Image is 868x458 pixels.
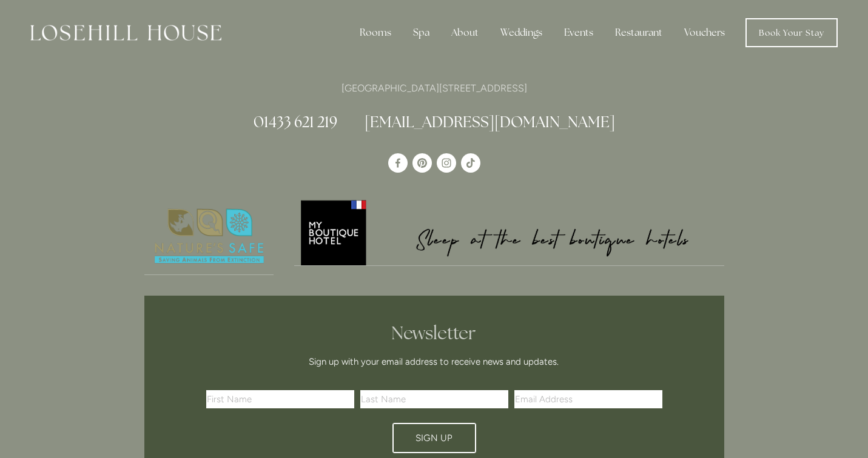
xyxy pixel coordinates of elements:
a: Instagram [437,153,456,173]
p: Sign up with your email address to receive news and updates. [210,354,658,369]
div: Events [554,21,603,45]
p: [GEOGRAPHIC_DATA][STREET_ADDRESS] [144,80,724,96]
input: First Name [206,390,354,408]
a: Pinterest [412,153,432,173]
div: Rooms [350,21,401,45]
a: 01433 621 219 [254,112,337,131]
a: TikTok [461,153,480,173]
div: Spa [403,21,439,45]
img: My Boutique Hotel - Logo [294,198,724,265]
div: Weddings [491,21,552,45]
button: Sign Up [392,423,476,453]
input: Email Address [514,390,662,408]
img: Losehill House [30,25,221,41]
input: Last Name [360,390,508,408]
a: My Boutique Hotel - Logo [294,198,724,266]
div: About [442,21,488,45]
a: Nature's Safe - Logo [144,198,274,275]
h2: Newsletter [210,322,658,344]
div: Restaurant [605,21,672,45]
a: Losehill House Hotel & Spa [388,153,408,173]
img: Nature's Safe - Logo [144,198,274,274]
span: Sign Up [415,433,453,443]
a: [EMAIL_ADDRESS][DOMAIN_NAME] [365,112,615,131]
a: Book Your Stay [745,18,838,47]
a: Vouchers [675,21,735,45]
